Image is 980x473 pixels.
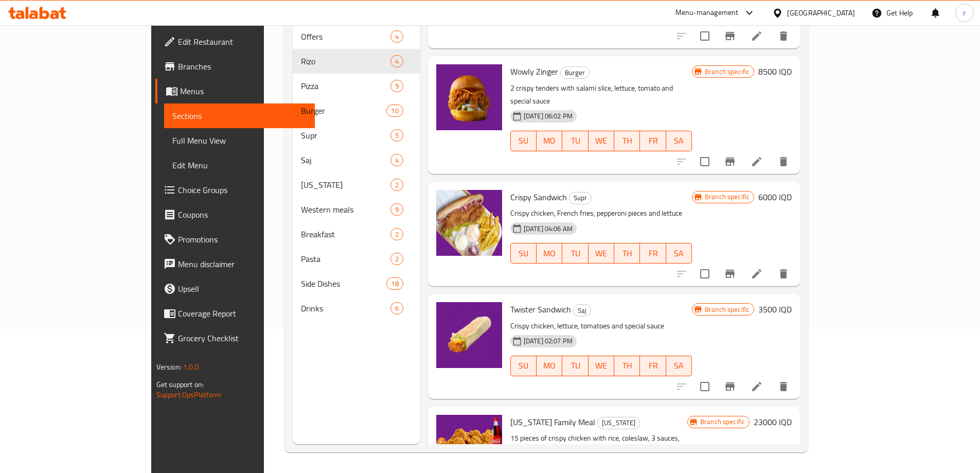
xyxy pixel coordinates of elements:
[537,356,562,376] button: MO
[390,129,403,142] div: items
[178,184,307,196] span: Choice Groups
[758,190,792,204] h6: 6000 IQD
[598,417,639,429] span: [US_STATE]
[771,24,796,48] button: delete
[541,133,558,148] span: MO
[754,415,792,429] h6: 23000 IQD
[589,243,614,264] button: WE
[386,104,403,117] div: items
[301,253,390,265] span: Pasta
[644,358,662,373] span: FR
[562,131,588,151] button: TU
[436,64,502,130] img: Wowly Zinger
[515,133,532,148] span: SU
[666,243,692,264] button: SA
[180,85,307,97] span: Menus
[597,417,640,429] div: Kentucky
[593,133,610,148] span: WE
[562,356,588,376] button: TU
[593,358,610,373] span: WE
[390,80,403,92] div: items
[301,203,390,216] span: Western meals
[963,7,966,19] span: r
[172,134,307,147] span: Full Menu View
[155,202,315,227] a: Coupons
[293,271,419,296] div: Side Dishes18
[640,243,666,264] button: FR
[694,263,716,285] span: Select to update
[771,149,796,174] button: delete
[386,277,403,290] div: items
[293,247,419,271] div: Pasta2
[510,82,692,108] p: 2 crispy tenders with salami slice, lettuce, tomato and special sauce
[391,180,403,190] span: 2
[560,66,590,79] div: Burger
[510,414,595,430] span: [US_STATE] Family Meal
[541,358,558,373] span: MO
[164,128,315,153] a: Full Menu View
[155,301,315,326] a: Coverage Report
[156,360,182,374] span: Version:
[391,57,403,66] span: 4
[510,432,687,458] p: 15 pieces of crispy chicken with rice, coleslaw, 3 sauces, French Fries, Pepsi and 2 samoon
[155,178,315,202] a: Choice Groups
[618,358,636,373] span: TH
[670,358,688,373] span: SA
[390,154,403,166] div: items
[178,332,307,344] span: Grocery Checklist
[771,374,796,399] button: delete
[541,246,558,261] span: MO
[666,356,692,376] button: SA
[701,305,754,314] span: Branch specific
[301,129,390,142] span: Supr
[520,336,577,346] span: [DATE] 02:07 PM
[644,246,662,261] span: FR
[618,133,636,148] span: TH
[155,79,315,103] a: Menus
[569,192,592,204] div: Supr
[771,261,796,286] button: delete
[694,25,716,47] span: Select to update
[301,179,390,191] span: [US_STATE]
[751,155,763,168] a: Edit menu item
[183,360,199,374] span: 1.0.0
[293,49,419,74] div: Rizo4
[614,131,640,151] button: TH
[293,296,419,321] div: Drinks6
[178,60,307,73] span: Branches
[301,80,390,92] span: Pizza
[391,81,403,91] span: 9
[391,131,403,141] span: 5
[758,64,792,79] h6: 8500 IQD
[293,123,419,148] div: Supr5
[390,30,403,43] div: items
[301,277,386,290] div: Side Dishes
[510,189,567,205] span: Crispy Sandwich
[436,302,502,368] img: Twister Sandwich
[614,243,640,264] button: TH
[293,98,419,123] div: Burger10
[164,103,315,128] a: Sections
[574,305,591,317] span: Saj
[510,207,692,220] p: Crispy chicken, French fries, pepperoni pieces and lettuce
[510,320,692,332] p: Crispy chicken, lettuce, tomatoes and special sauce
[566,133,584,148] span: TU
[391,230,403,239] span: 2
[391,205,403,215] span: 9
[694,376,716,397] span: Select to update
[618,246,636,261] span: TH
[172,159,307,171] span: Edit Menu
[301,302,390,314] span: Drinks
[301,30,390,43] span: Offers
[390,203,403,216] div: items
[537,243,562,264] button: MO
[301,228,390,240] span: Breakfast
[156,388,222,401] a: Support.OpsPlatform
[640,131,666,151] button: FR
[718,149,742,174] button: Branch-specific-item
[589,356,614,376] button: WE
[593,246,610,261] span: WE
[718,374,742,399] button: Branch-specific-item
